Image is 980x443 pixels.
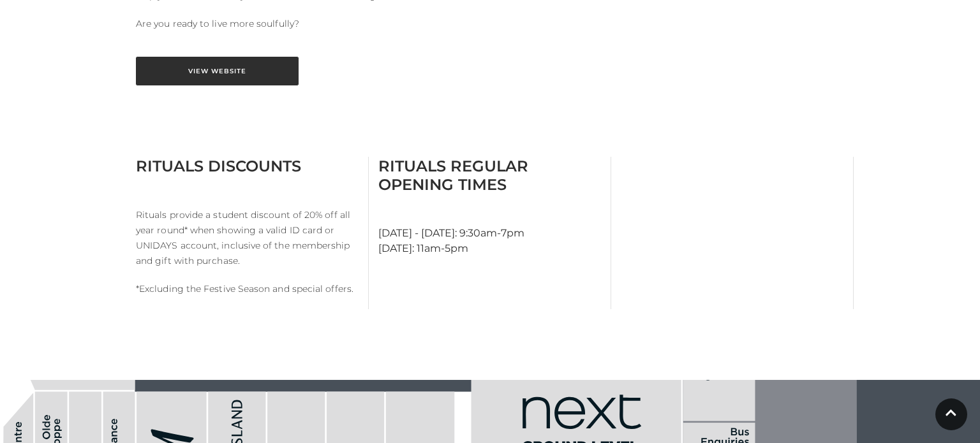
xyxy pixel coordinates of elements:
p: *Excluding the Festive Season and special offers. [136,281,359,296]
p: Rituals provide a student discount of 20% off all year round* when showing a valid ID card or UNI... [136,207,359,268]
h3: Rituals Regular Opening Times [378,157,601,194]
a: View Website [136,57,299,85]
p: Are you ready to live more soulfully? [136,16,480,31]
h3: Rituals Discounts [136,157,359,175]
div: [DATE] - [DATE]: 9:30am-7pm [DATE]: 11am-5pm [369,157,611,309]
